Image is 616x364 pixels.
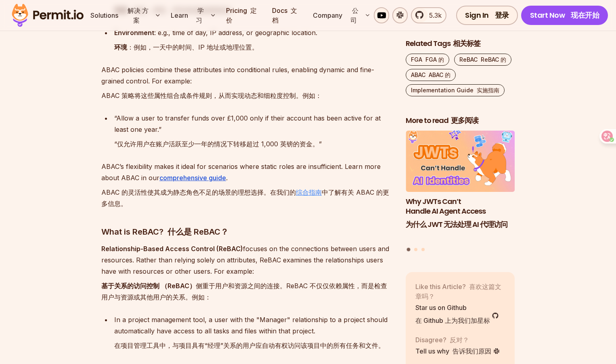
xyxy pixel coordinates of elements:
font: “仅允许用户在账户活跃至少一年的情况下转移超过 1,000 英镑的资金。” [114,140,322,148]
h2: More to read [406,116,515,126]
a: ReBAC ReBAC 的 [454,54,511,66]
div: Posts [406,131,515,253]
font: 学习 [196,6,204,24]
a: 5.3k [411,7,446,23]
font: ABAC 的 [429,71,450,78]
button: Solutions 解决 方案 [87,2,164,28]
font: 侧重于用户和资源之间的连接。ReBAC 不仅仅依赖属性，而是检查用户与资源或其他用户的关系。例如： [101,282,387,301]
font: 实施指南 [477,87,499,94]
strong: Environment [114,29,154,37]
div: : e.g., time of day, IP address, or geographic location. [114,27,393,56]
font: 文档 [272,6,297,24]
font: 在项目管理工具中，与项目具有“经理”关系的用户应自动有权访问该项目中的所有任务和文件。 [114,341,385,349]
font: 什么是 ReBAC？ [168,227,228,237]
button: Go to slide 1 [407,248,411,252]
font: 为什么 JWT 无法处理 AI 代理访问 [406,219,507,229]
a: FGA FGA 的 [406,54,449,66]
h2: Related Tags [406,39,515,49]
a: Star us on Github在 Github 上为我们加星标 [415,302,505,328]
button: Go to slide 2 [414,248,417,251]
font: 定价 [226,6,257,24]
font: ABAC 策略将这些属性组合成条件规则，从而实现动态和细粒度控制。例如： [101,92,322,100]
a: ABAC ABAC 的 [406,69,456,81]
span: 5.3k [424,10,442,20]
a: 综合指南 [296,188,322,196]
img: Permit logo [8,2,87,29]
h3: What is ReBAC? [101,225,393,238]
a: comprehensive guide [159,174,226,182]
strong: 基于关系的访问控制 （ReBAC） [101,282,196,290]
font: ReBAC 的 [481,56,506,63]
img: Why JWTs Can’t Handle AI Agent Access [406,131,515,192]
strong: Relationship-Based Access Control (ReBAC) [101,245,243,253]
a: Why JWTs Can’t Handle AI Agent AccessWhy JWTs Can’t Handle AI Agent Access为什么 JWT 无法处理 AI 代理访问 [406,131,515,243]
font: 登录 [495,10,509,20]
button: Learn 学习 [168,2,220,28]
a: Start Now 现在开始 [521,6,608,25]
button: Go to slide 3 [421,248,425,251]
p: ABAC’s flexibility makes it ideal for scenarios where static roles are insufficient. Learn more a... [101,161,393,212]
font: 解决 方案 [128,6,149,24]
div: “Allow a user to transfer funds over £1,000 only if their account has been active for at least on... [114,112,393,153]
a: Sign In 登录 [456,6,518,25]
h3: Why JWTs Can’t Handle AI Agent Access [406,196,515,233]
font: 公司 [350,6,358,24]
a: Tell us why 告诉我们原因 [415,346,500,356]
font: ：例如，一天中的时间、IP 地址或地理位置。 [114,43,258,51]
font: 现在开始 [571,10,599,20]
font: 更多阅读 [451,115,478,125]
p: focuses on the connections between users and resources. Rather than relying solely on attributes,... [101,243,393,306]
div: In a project management tool, a user with the "Manager" relationship to a project should automati... [114,314,393,354]
a: Docs 文档 [269,2,306,28]
font: ABAC 的灵活性使其成为静态角色不足的场景的理想选择。在我们的 中了解有关 ABAC 的更多信息。 [101,188,389,208]
p: Like this Article? [415,281,505,301]
li: 1 of 3 [406,131,515,243]
font: FGA 的 [425,56,444,63]
font: 反对？ [450,335,469,343]
strong: 环境 [114,43,127,51]
p: ABAC policies combine these attributes into conditional rules, enabling dynamic and fine-grained ... [101,64,393,104]
a: Implementation Guide 实施指南 [406,84,505,96]
p: Disagree? [415,335,500,344]
a: Pricing 定价 [223,2,266,28]
button: Company 公司 [310,2,374,28]
font: 相关标签 [453,38,480,48]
